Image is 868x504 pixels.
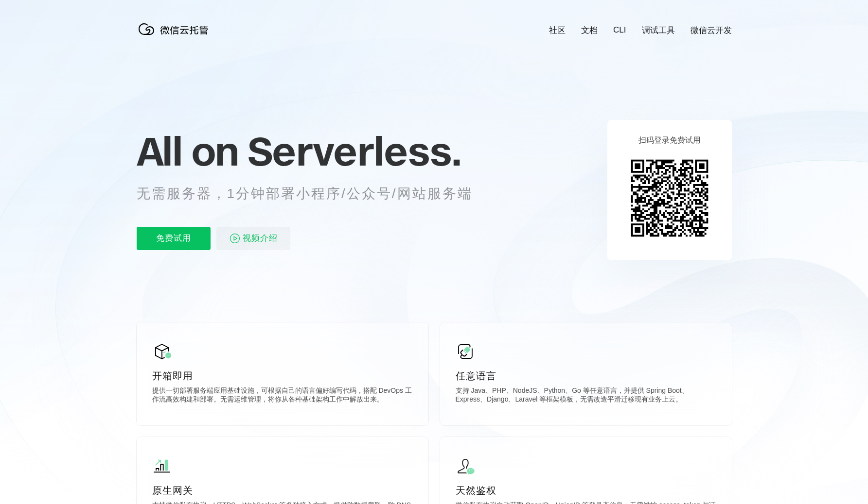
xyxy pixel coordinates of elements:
a: 微信云开发 [691,25,732,36]
p: 开箱即用 [152,369,413,383]
a: 微信云托管 [137,32,214,40]
img: 微信云托管 [137,19,214,39]
p: 无需服务器，1分钟部署小程序/公众号/网站服务端 [137,184,491,203]
p: 免费试用 [137,227,211,250]
p: 任意语言 [456,369,716,383]
span: All on [137,127,238,175]
a: CLI [613,25,626,35]
p: 提供一切部署服务端应用基础设施，可根据自己的语言偏好编写代码，搭配 DevOps 工作流高效构建和部署。无需运维管理，将你从各种基础架构工作中解放出来。 [152,386,413,406]
p: 原生网关 [152,484,413,497]
p: 支持 Java、PHP、NodeJS、Python、Go 等任意语言，并提供 Spring Boot、Express、Django、Laravel 等框架模板，无需改造平滑迁移现有业务上云。 [456,386,716,406]
p: 扫码登录免费试用 [638,135,701,146]
img: video_play.svg [229,233,241,244]
a: 文档 [581,25,598,36]
a: 社区 [549,25,566,36]
a: 调试工具 [642,25,675,36]
span: 视频介绍 [243,227,278,250]
p: 天然鉴权 [456,484,716,497]
span: Serverless. [248,127,461,175]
